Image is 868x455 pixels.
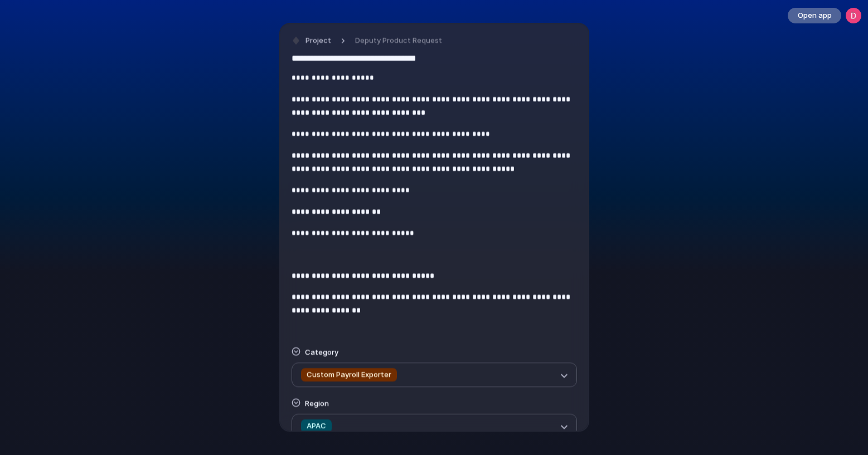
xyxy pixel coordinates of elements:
span: Open app [798,10,832,21]
span: Region [305,399,329,408]
span: Deputy Product Request [355,36,442,47]
span: Project [306,36,331,47]
button: Deputy Product Request [348,33,449,50]
span: APAC [307,420,326,432]
button: Project [289,33,334,50]
button: Open app [788,8,841,23]
span: Category [305,348,338,356]
span: Custom Payroll Exporter [307,369,391,380]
